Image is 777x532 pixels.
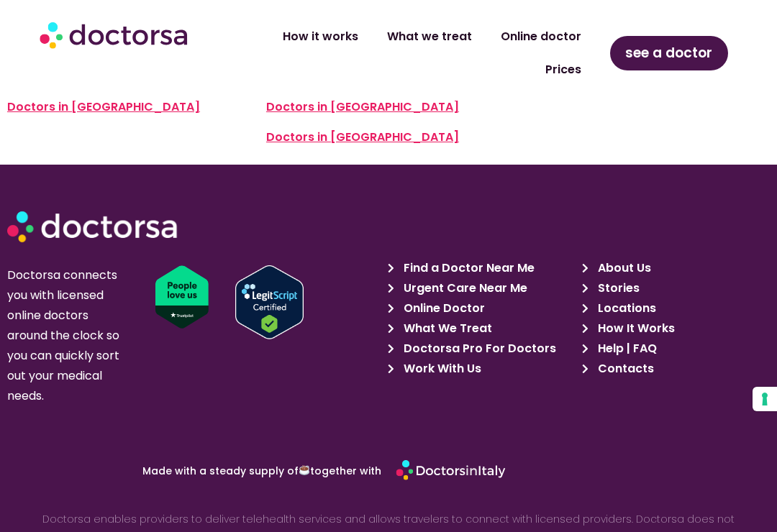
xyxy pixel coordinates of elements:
a: What we treat [373,20,486,53]
a: Find a Doctor Near Me [388,258,573,278]
a: Online doctor [486,20,596,53]
span: Urgent Care Near Me [400,278,527,298]
button: Your consent preferences for tracking technologies [753,387,777,411]
span: Work With Us [400,359,481,379]
img: Verify Approval for www.doctorsa.com [235,265,304,339]
a: Prices [531,53,596,86]
span: see a doctor [625,42,712,65]
a: Doctors in [GEOGRAPHIC_DATA] [266,129,459,145]
a: How it works [268,20,373,53]
span: How It Works [594,318,675,339]
span: What We Treat [400,318,492,339]
a: Locations [582,298,768,318]
a: Doctorsa Pro For Doctors [388,339,573,359]
span: Stories [594,278,640,298]
a: About Us [582,258,768,278]
a: see a doctor [610,36,728,70]
span: Help | FAQ [594,339,657,359]
a: Urgent Care Near Me [388,278,573,298]
a: Help | FAQ [582,339,768,359]
a: Online Doctor [388,298,573,318]
p: Made with a steady supply of together with [29,465,381,476]
span: Find a Doctor Near Me [400,258,535,278]
a: Stories [582,278,768,298]
a: Contacts [582,359,768,379]
a: Verify LegitScript Approval for www.doctorsa.com [235,265,389,339]
a: Doctors in [GEOGRAPHIC_DATA] [266,98,459,115]
a: Work With Us [388,359,573,379]
span: Online Doctor [400,298,485,318]
span: About Us [594,258,651,278]
p: Doctorsa connects you with licensed online doctors around the clock so you can quickly sort out y... [7,265,123,406]
a: Doctors in [GEOGRAPHIC_DATA] [7,98,200,115]
span: Locations [594,298,656,318]
img: ☕ [299,465,309,475]
a: How It Works [582,318,768,339]
a: What We Treat [388,318,573,339]
span: Contacts [594,359,654,379]
span: Doctorsa Pro For Doctors [400,339,556,359]
nav: Menu [213,20,596,86]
